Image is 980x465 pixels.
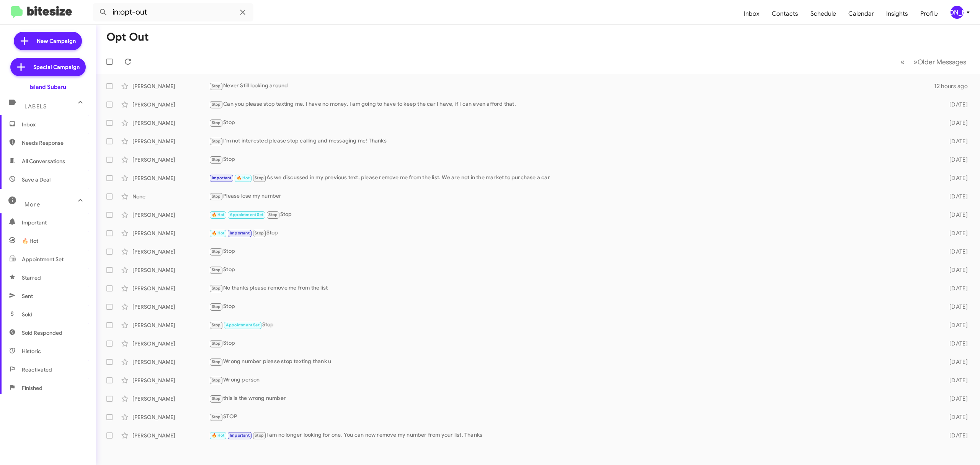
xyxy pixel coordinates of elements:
button: [PERSON_NAME] [944,6,972,19]
div: [DATE] [935,156,974,164]
span: Stop [255,433,264,438]
div: [PERSON_NAME] [951,6,964,19]
div: Wrong person [209,376,935,385]
span: 🔥 Hot [212,212,225,217]
div: [PERSON_NAME] [132,285,209,292]
span: Important [22,219,87,226]
div: [PERSON_NAME] [132,138,209,145]
span: 🔥 Hot [237,175,250,180]
span: Stop [212,359,221,364]
div: [PERSON_NAME] [132,119,209,127]
nav: Page navigation example [896,54,971,70]
div: [DATE] [935,340,974,347]
div: [DATE] [935,303,974,311]
div: Island Subaru [29,83,66,91]
span: Historic [22,347,41,355]
span: Appointment Set [230,212,263,217]
div: [PERSON_NAME] [132,211,209,219]
div: Can you please stop texting me. I have no money. I am going to have to keep the car I have, if I ... [209,100,935,109]
span: » [913,57,918,67]
div: [DATE] [935,395,974,403]
div: [DATE] [935,138,974,145]
div: 12 hours ago [934,82,974,90]
div: [DATE] [935,377,974,384]
div: [DATE] [935,174,974,182]
span: Stop [212,378,221,383]
a: Profile [914,3,944,25]
div: [DATE] [935,432,974,439]
a: New Campaign [14,32,82,50]
a: Calendar [842,3,880,25]
div: As we discussed in my previous text, please remove me from the list. We are not in the market to ... [209,174,935,182]
a: Contacts [766,3,804,25]
div: Never Still looking around [209,82,934,90]
span: Important [230,231,250,236]
span: Stop [212,249,221,254]
div: Please lose my number [209,192,935,201]
span: 🔥 Hot [212,231,225,236]
span: Needs Response [22,139,87,147]
div: [DATE] [935,211,974,219]
div: Stop [209,302,935,311]
span: Inbox [738,3,766,25]
h1: Opt Out [106,31,149,43]
span: Important [212,175,232,180]
div: [DATE] [935,358,974,366]
span: Stop [268,212,278,217]
span: Stop [212,323,221,327]
div: [PERSON_NAME] [132,413,209,421]
a: Insights [880,3,914,25]
div: [PERSON_NAME] [132,395,209,403]
a: Special Campaign [10,58,86,76]
div: [DATE] [935,229,974,237]
div: [PERSON_NAME] [132,303,209,311]
span: Stop [212,139,221,144]
span: Stop [212,84,221,88]
div: this is the wrong number [209,394,935,403]
input: Search [93,3,253,21]
span: Sold [22,311,33,318]
div: [PERSON_NAME] [132,156,209,164]
span: Older Messages [918,58,966,66]
div: [DATE] [935,193,974,200]
div: STOP [209,413,935,421]
div: [PERSON_NAME] [132,321,209,329]
div: [DATE] [935,266,974,274]
div: [PERSON_NAME] [132,174,209,182]
a: Schedule [804,3,842,25]
div: Stop [209,118,935,127]
span: Appointment Set [22,255,64,263]
div: [PERSON_NAME] [132,229,209,237]
span: Stop [212,194,221,199]
div: Stop [209,229,935,237]
span: Labels [24,103,47,110]
span: Stop [212,396,221,401]
div: [PERSON_NAME] [132,101,209,108]
span: Stop [212,286,221,291]
span: Save a Deal [22,176,51,183]
span: 🔥 Hot [22,237,38,245]
div: Stop [209,339,935,348]
div: Stop [209,321,935,329]
button: Previous [896,54,909,70]
div: [PERSON_NAME] [132,266,209,274]
div: Wrong number please stop texting thank u [209,357,935,366]
span: All Conversations [22,157,65,165]
span: Inbox [22,121,87,128]
div: [DATE] [935,321,974,329]
span: Reactivated [22,366,52,373]
div: No thanks please remove me from the list [209,284,935,293]
div: [DATE] [935,119,974,127]
div: I am no longer looking for one. You can now remove my number from your list. Thanks [209,431,935,440]
span: Important [230,433,250,438]
span: Stop [212,414,221,419]
span: Finished [22,384,42,392]
div: [PERSON_NAME] [132,432,209,439]
div: [PERSON_NAME] [132,248,209,255]
span: Sent [22,292,33,300]
div: [DATE] [935,413,974,421]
